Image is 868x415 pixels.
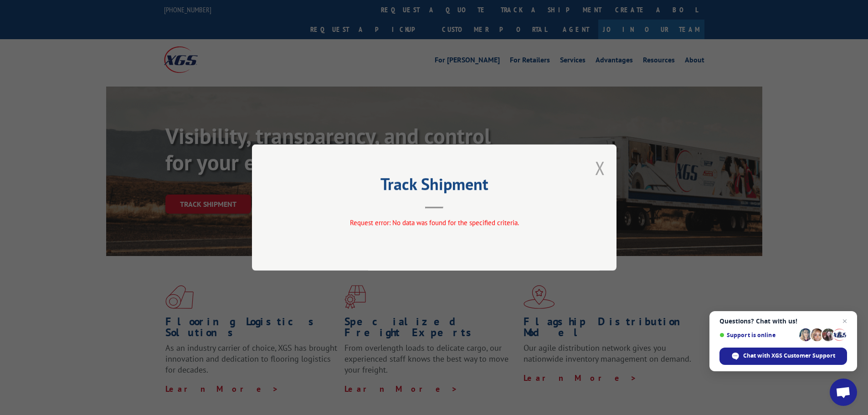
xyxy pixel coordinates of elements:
h2: Track Shipment [298,178,571,195]
div: Chat with XGS Customer Support [719,348,847,365]
span: Chat with XGS Customer Support [743,352,835,360]
span: Support is online [719,332,796,338]
span: Questions? Chat with us! [719,318,847,325]
span: Close chat [839,316,850,327]
div: Open chat [830,379,857,406]
button: Close modal [595,156,605,180]
span: Request error: No data was found for the specified criteria. [349,218,519,227]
